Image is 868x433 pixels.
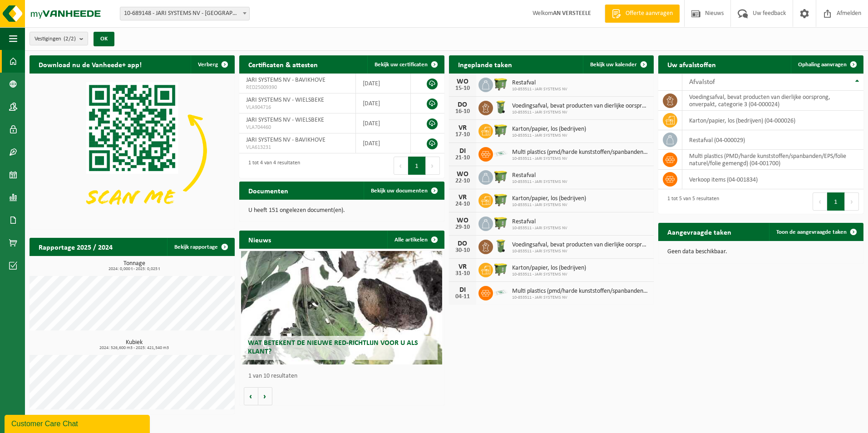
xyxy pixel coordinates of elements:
span: 10-853511 - JARI SYSTEMS NV [512,156,650,162]
span: Wat betekent de nieuwe RED-richtlijn voor u als klant? [248,340,418,355]
span: Bekijk uw kalender [590,62,637,68]
strong: AN VERSTEELE [553,10,591,17]
div: WO [454,78,472,85]
div: WO [454,217,472,224]
a: Toon de aangevraagde taken [769,223,863,241]
h2: Aangevraagde taken [658,223,740,241]
span: Restafval [512,172,567,179]
img: LP-SK-00500-LPE-16 [493,285,508,300]
span: Verberg [198,62,218,68]
div: 31-10 [454,271,472,277]
span: Toon de aangevraagde taken [776,229,847,235]
button: Vestigingen(2/2) [30,32,88,45]
span: Ophaling aanvragen [798,62,847,68]
span: Multi plastics (pmd/harde kunststoffen/spanbanden/eps/folie naturel/folie gemeng... [512,288,650,295]
div: 04-11 [454,294,472,300]
a: Bekijk rapportage [167,238,234,256]
span: 10-853511 - JARI SYSTEMS NV [512,133,586,138]
span: 10-689148 - JARI SYSTEMS NV - BAVIKHOVE [120,7,249,20]
button: 1 [827,192,845,211]
a: Bekijk uw documenten [364,182,444,200]
td: [DATE] [356,113,410,133]
span: Vestigingen [35,32,76,46]
div: VR [454,194,472,201]
span: JARI SYSTEMS NV - WIELSBEKE [246,117,324,123]
img: WB-1100-HPE-GN-50 [493,215,508,231]
h2: Certificaten & attesten [239,55,327,73]
span: 10-853511 - JARI SYSTEMS NV [512,179,567,185]
a: Wat betekent de nieuwe RED-richtlijn voor u als klant? [241,251,442,364]
h2: Download nu de Vanheede+ app! [30,55,151,73]
img: WB-1100-HPE-GN-50 [493,261,508,277]
span: JARI SYSTEMS NV - BAVIKHOVE [246,77,325,84]
td: restafval (04-000029) [682,130,863,150]
div: 21-10 [454,155,472,161]
p: Geen data beschikbaar. [667,249,854,255]
span: Restafval [512,79,567,87]
span: 2024: 526,600 m3 - 2025: 421,540 m3 [34,346,235,350]
td: [DATE] [356,133,410,153]
div: 16-10 [454,108,472,115]
span: Multi plastics (pmd/harde kunststoffen/spanbanden/eps/folie naturel/folie gemeng... [512,149,650,156]
span: 10-853511 - JARI SYSTEMS NV [512,202,586,208]
a: Bekijk uw kalender [583,55,653,74]
div: DO [454,240,472,247]
span: JARI SYSTEMS NV - BAVIKHOVE [246,137,325,143]
span: 10-853511 - JARI SYSTEMS NV [512,272,586,277]
span: 10-853511 - JARI SYSTEMS NV [512,87,567,92]
span: 2024: 0,000 t - 2025: 0,025 t [34,267,235,271]
td: [DATE] [356,93,410,113]
span: Karton/papier, los (bedrijven) [512,126,586,133]
h2: Uw afvalstoffen [658,55,725,73]
div: WO [454,171,472,178]
a: Alle artikelen [387,231,444,249]
button: Volgende [258,387,272,405]
span: 10-853511 - JARI SYSTEMS NV [512,226,567,231]
button: 1 [408,157,426,175]
button: Vorige [244,387,258,405]
img: LP-SK-00500-LPE-16 [493,146,508,161]
div: DI [454,286,472,294]
span: JARI SYSTEMS NV - WIELSBEKE [246,97,324,103]
button: Previous [394,157,408,175]
button: Previous [813,192,827,211]
td: karton/papier, los (bedrijven) (04-000026) [682,111,863,130]
span: Afvalstof [689,79,715,86]
div: DO [454,101,472,108]
h2: Nieuws [239,231,280,248]
iframe: chat widget [5,413,152,433]
div: 15-10 [454,85,472,92]
span: VLA704460 [246,124,349,131]
div: 24-10 [454,201,472,207]
div: DI [454,148,472,155]
span: Offerte aanvragen [623,9,675,18]
img: WB-0140-HPE-GN-50 [493,238,508,254]
td: voedingsafval, bevat producten van dierlijke oorsprong, onverpakt, categorie 3 (04-000024) [682,91,863,111]
span: Bekijk uw documenten [371,188,428,194]
div: VR [454,124,472,132]
img: Download de VHEPlus App [30,74,235,227]
span: Voedingsafval, bevat producten van dierlijke oorsprong, onverpakt, categorie 3 [512,103,650,110]
img: WB-1100-HPE-GN-50 [493,192,508,207]
button: Next [426,157,440,175]
div: 17-10 [454,132,472,138]
h2: Ingeplande taken [449,55,521,73]
span: Karton/papier, los (bedrijven) [512,195,586,202]
p: 1 van 10 resultaten [248,373,440,379]
img: WB-1100-HPE-GN-50 [493,169,508,184]
h3: Tonnage [34,261,235,271]
img: WB-0140-HPE-GN-50 [493,99,508,115]
span: 10-689148 - JARI SYSTEMS NV - BAVIKHOVE [120,7,250,20]
td: multi plastics (PMD/harde kunststoffen/spanbanden/EPS/folie naturel/folie gemengd) (04-001700) [682,150,863,170]
span: Karton/papier, los (bedrijven) [512,265,586,272]
span: 10-853511 - JARI SYSTEMS NV [512,295,650,300]
a: Ophaling aanvragen [791,55,863,74]
div: 1 tot 4 van 4 resultaten [244,156,300,176]
count: (2/2) [64,36,76,42]
button: Next [845,192,859,211]
span: Voedingsafval, bevat producten van dierlijke oorsprong, onverpakt, categorie 3 [512,241,650,249]
div: 22-10 [454,178,472,184]
a: Offerte aanvragen [605,5,680,23]
p: U heeft 151 ongelezen document(en). [248,207,435,214]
